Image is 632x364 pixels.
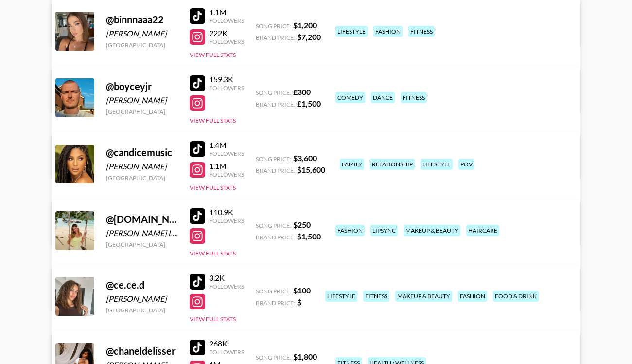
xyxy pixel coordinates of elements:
[293,352,317,361] strong: $ 1,800
[209,283,244,290] div: Followers
[209,161,244,171] div: 1.1M
[256,299,295,307] span: Brand Price:
[106,14,178,26] div: @ binnnaaa22
[106,228,178,238] div: [PERSON_NAME] Lassala
[106,80,178,92] div: @ boyceyjr
[297,32,321,41] strong: $ 7,200
[190,51,236,58] button: View Full Stats
[404,225,460,236] div: makeup & beauty
[190,184,236,191] button: View Full Stats
[297,165,325,174] strong: $ 15,600
[209,74,244,84] div: 159.3K
[209,217,244,224] div: Followers
[106,241,178,248] div: [GEOGRAPHIC_DATA]
[297,232,321,241] strong: $ 1,500
[373,26,403,37] div: fashion
[256,155,291,163] span: Song Price:
[370,159,415,170] div: relationship
[106,279,178,291] div: @ ce.ce.d
[421,159,453,170] div: lifestyle
[370,225,398,236] div: lipsync
[335,225,365,236] div: fashion
[256,234,295,241] span: Brand Price:
[209,348,244,356] div: Followers
[106,146,178,159] div: @ candicemusic
[209,171,244,178] div: Followers
[106,294,178,304] div: [PERSON_NAME]
[190,250,236,257] button: View Full Stats
[256,101,295,108] span: Brand Price:
[395,291,452,302] div: makeup & beauty
[106,108,178,115] div: [GEOGRAPHIC_DATA]
[256,167,295,174] span: Brand Price:
[256,22,291,30] span: Song Price:
[209,150,244,157] div: Followers
[293,87,311,96] strong: £ 300
[209,273,244,283] div: 3.2K
[458,291,487,302] div: fashion
[209,7,244,17] div: 1.1M
[256,34,295,41] span: Brand Price:
[106,162,178,171] div: [PERSON_NAME]
[106,95,178,105] div: [PERSON_NAME]
[209,28,244,38] div: 222K
[493,291,539,302] div: food & drink
[209,38,244,45] div: Followers
[293,286,311,295] strong: $ 100
[106,345,178,357] div: @ chaneldelisser
[401,92,427,103] div: fitness
[408,26,435,37] div: fitness
[335,26,368,37] div: lifestyle
[340,159,364,170] div: family
[106,307,178,314] div: [GEOGRAPHIC_DATA]
[293,20,317,30] strong: $ 1,200
[106,213,178,225] div: @ [DOMAIN_NAME]
[293,220,311,229] strong: $ 250
[209,207,244,217] div: 110.9K
[190,117,236,124] button: View Full Stats
[106,29,178,38] div: [PERSON_NAME]
[335,92,365,103] div: comedy
[209,339,244,348] div: 268K
[256,89,291,96] span: Song Price:
[293,153,317,163] strong: $ 3,600
[209,84,244,91] div: Followers
[256,288,291,295] span: Song Price:
[371,92,395,103] div: dance
[297,99,321,108] strong: £ 1,500
[106,174,178,182] div: [GEOGRAPHIC_DATA]
[297,297,301,307] strong: $
[106,41,178,49] div: [GEOGRAPHIC_DATA]
[256,354,291,361] span: Song Price:
[466,225,499,236] div: haircare
[209,140,244,150] div: 1.4M
[190,315,236,323] button: View Full Stats
[209,17,244,24] div: Followers
[458,159,474,170] div: pov
[325,291,357,302] div: lifestyle
[256,222,291,229] span: Song Price:
[363,291,389,302] div: fitness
